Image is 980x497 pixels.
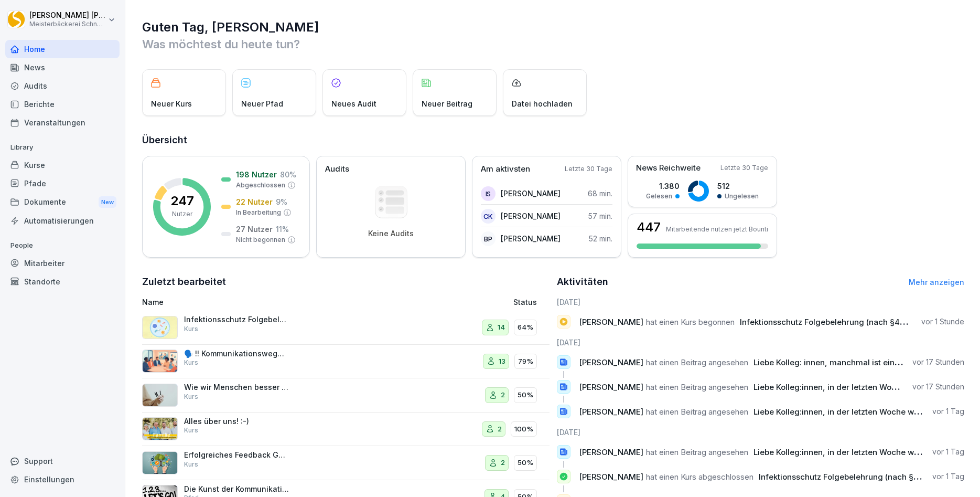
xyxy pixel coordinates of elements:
img: i6t0qadksb9e189o874pazh6.png [142,350,178,373]
a: Erfolgreiches Feedback GebenKurs250% [142,446,550,480]
p: Neuer Kurs [151,98,192,109]
span: hat einen Kurs begonnen [646,317,735,327]
div: BP [481,231,496,246]
p: News Reichweite [636,162,701,174]
div: New [99,196,116,208]
p: 50% [518,390,533,400]
p: Erfolgreiches Feedback Geben [184,450,289,460]
p: 2 [501,390,505,400]
p: vor 17 Stunden [912,357,964,367]
span: Infektionsschutz Folgebelehrung (nach §43 IfSG) [740,317,926,327]
p: Datei hochladen [512,98,573,109]
p: 27 Nutzer [236,224,273,235]
p: Letzte 30 Tage [720,163,768,173]
p: Kurs [184,426,198,435]
a: News [5,58,120,77]
div: Dokumente [5,193,120,212]
h3: 447 [637,221,661,234]
img: nq5vqqdhci8qdxgsdph0t0xg.png [142,417,178,440]
p: Neues Audit [331,98,376,109]
p: People [5,237,120,254]
span: [PERSON_NAME] [579,447,643,457]
p: Was möchtest du heute tun? [142,36,964,52]
p: 57 min. [588,210,612,221]
p: 80 % [280,169,296,180]
a: Wie wir Menschen besser verstehenKurs250% [142,378,550,413]
p: 52 min. [589,233,612,244]
div: Mitarbeiter [5,254,120,272]
h2: Aktivitäten [557,274,608,289]
p: Nicht begonnen [236,235,285,245]
a: Automatisierungen [5,212,120,230]
a: Kurse [5,156,120,174]
span: [PERSON_NAME] [579,382,643,392]
p: Infektionsschutz Folgebelehrung (nach §43 IfSG) [184,315,289,324]
p: 2 [501,458,505,468]
h6: [DATE] [557,337,964,348]
span: Infektionsschutz Folgebelehrung (nach §43 IfSG) [759,472,945,482]
p: vor 1 Stunde [921,316,964,327]
a: Einstellungen [5,470,120,489]
p: Kurs [184,358,198,367]
p: Kurs [184,460,198,469]
p: 22 Nutzer [236,196,273,207]
p: Alles über uns! :-) [184,417,289,426]
p: 68 min. [588,188,612,199]
p: Neuer Pfad [241,98,283,109]
span: [PERSON_NAME] [579,407,643,417]
p: Gelesen [646,192,672,201]
p: Wie wir Menschen besser verstehen [184,383,289,392]
p: 🗣️ !! Kommunikationswegweiser !!: Konfliktgespräche erfolgreich führen [184,349,289,358]
p: vor 1 Tag [932,447,964,457]
span: hat einen Kurs abgeschlossen [646,472,753,482]
p: 9 % [276,196,287,207]
span: [PERSON_NAME] [579,317,643,327]
span: [PERSON_NAME] [579,472,643,482]
a: Pfade [5,174,120,193]
p: [PERSON_NAME] [PERSON_NAME] [29,11,106,20]
img: jtrrztwhurl1lt2nit6ma5t3.png [142,316,178,339]
p: [PERSON_NAME] [501,233,561,244]
p: Keine Audits [368,229,414,238]
div: Berichte [5,95,120,113]
p: Library [5,139,120,156]
p: 512 [717,181,759,192]
p: In Bearbeitung [236,208,281,217]
h6: [DATE] [557,297,964,308]
p: 64% [518,322,533,333]
p: Audits [325,163,349,175]
p: Neuer Beitrag [422,98,472,109]
p: 50% [518,458,533,468]
a: Audits [5,77,120,95]
p: Die Kunst der Kommunikation [184,484,289,494]
h1: Guten Tag, [PERSON_NAME] [142,19,964,36]
span: hat einen Beitrag angesehen [646,382,748,392]
p: Nutzer [172,209,192,219]
a: Alles über uns! :-)Kurs2100% [142,413,550,447]
p: Abgeschlossen [236,181,285,190]
a: Home [5,40,120,58]
span: hat einen Beitrag angesehen [646,357,748,367]
img: clixped2zgppihwsektunc4a.png [142,384,178,407]
a: Mehr anzeigen [909,278,964,287]
div: CK [481,209,496,224]
p: Ungelesen [725,192,759,201]
p: Am aktivsten [481,163,530,175]
h2: Übersicht [142,133,964,147]
p: 100% [514,424,533,435]
p: vor 17 Stunden [912,382,964,392]
p: vor 1 Tag [932,471,964,482]
a: Standorte [5,272,120,291]
a: DokumenteNew [5,193,120,212]
p: 2 [498,424,502,435]
p: Kurs [184,324,198,334]
p: Mitarbeitende nutzen jetzt Bounti [666,225,768,233]
p: Status [513,297,537,308]
div: IS [481,186,496,201]
span: [PERSON_NAME] [579,357,643,367]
